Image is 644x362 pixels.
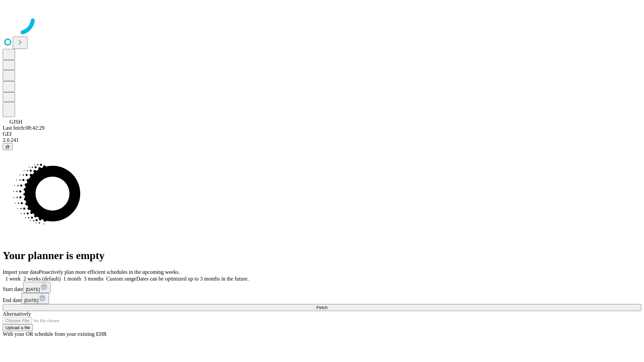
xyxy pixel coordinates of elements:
[23,282,51,293] button: [DATE]
[3,249,641,262] h1: Your planner is empty
[3,293,641,304] div: End date
[21,293,49,304] button: [DATE]
[3,143,13,150] button: @
[24,298,38,303] span: [DATE]
[3,131,641,137] div: GEI
[3,282,641,293] div: Start date
[3,125,45,131] span: Last fetch: 08:42:29
[84,276,104,282] span: 3 months
[9,119,22,125] span: GJSH
[136,276,249,282] span: Dates can be optimized up to 3 months in the future.
[3,269,39,275] span: Import your data
[5,276,21,282] span: 1 week
[3,304,641,311] button: Fetch
[3,311,31,317] span: Alternatively
[26,287,40,292] span: [DATE]
[23,276,61,282] span: 2 weeks (default)
[5,144,10,149] span: @
[316,305,327,310] span: Fetch
[3,331,107,337] span: With your OR schedule from your existing EHR
[3,137,641,143] div: 2.0.241
[106,276,136,282] span: Custom range
[39,269,180,275] span: Proactively plan more efficient schedules in the upcoming weeks.
[3,324,33,331] button: Upload a file
[63,276,81,282] span: 1 month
